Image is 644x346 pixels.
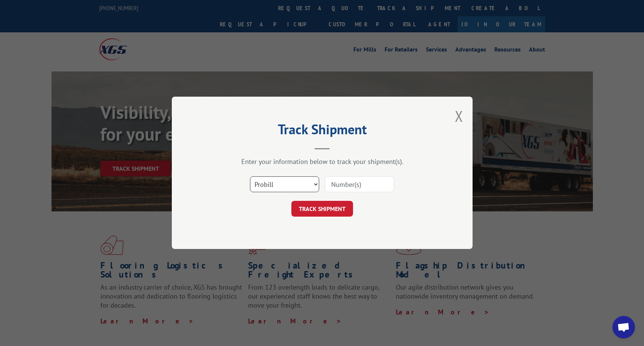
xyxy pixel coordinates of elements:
h2: Track Shipment [209,124,435,138]
button: TRACK SHIPMENT [291,201,353,217]
button: Close modal [455,106,463,126]
div: Open chat [612,316,635,338]
div: Enter your information below to track your shipment(s). [209,158,435,166]
input: Number(s) [325,177,394,193]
